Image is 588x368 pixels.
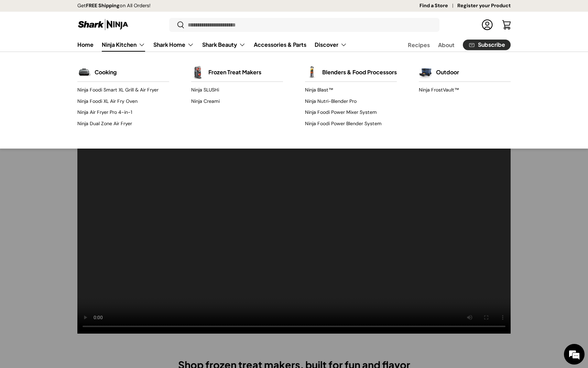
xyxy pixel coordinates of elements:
a: Accessories & Parts [254,38,306,51]
img: Shark Ninja Philippines [77,18,129,31]
nav: Secondary [391,38,511,52]
summary: Shark Beauty [198,38,250,52]
summary: Discover [311,38,351,52]
span: Subscribe [478,42,505,47]
a: About [438,38,455,52]
a: Recipes [408,38,430,52]
p: Get on All Orders! [77,2,151,10]
a: Find a Store [420,2,457,10]
div: Minimize live chat window [113,3,129,20]
div: Chat with us now [36,39,116,47]
a: Home [77,38,94,51]
summary: Ninja Kitchen [98,38,149,52]
strong: FREE Shipping [86,2,120,9]
span: We're online! [40,87,95,156]
textarea: Type your message and hit 'Enter' [3,188,131,212]
a: Register your Product [457,2,511,10]
summary: Shark Home [149,38,198,52]
a: Subscribe [463,40,511,50]
nav: Primary [77,38,347,52]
